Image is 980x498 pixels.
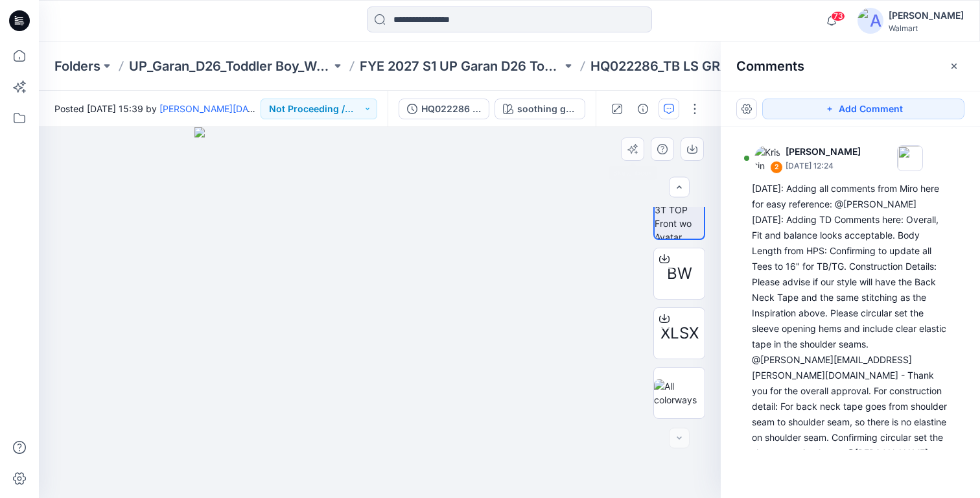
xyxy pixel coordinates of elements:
[752,181,949,477] div: [DATE]: Adding all comments from Miro here for easy reference: @[PERSON_NAME] [DATE]: Adding TD C...
[517,102,577,116] div: soothing grey
[889,23,964,33] div: Walmart
[421,102,481,116] div: HQ022286 TB _LS GRAPHIC TEE
[590,57,789,75] p: HQ022286_TB LS GRAPHIC TEE
[660,322,699,345] span: XLSX
[159,103,262,114] a: [PERSON_NAME][DATE]
[770,161,783,174] div: 2
[786,144,861,160] p: [PERSON_NAME]
[54,57,100,75] a: Folders
[889,8,964,23] div: [PERSON_NAME]
[194,127,565,498] img: eyJhbGciOiJIUzI1NiIsImtpZCI6IjAiLCJzbHQiOiJzZXMiLCJ0eXAiOiJKV1QifQ.eyJkYXRhIjp7InR5cGUiOiJzdG9yYW...
[655,189,704,239] img: WM TD 3T TOP Front wo Avatar
[667,262,692,285] span: BW
[857,8,883,34] img: avatar
[654,379,705,407] img: All colorways
[736,58,804,74] h2: Comments
[754,145,780,171] img: Kristin Veit
[495,99,585,119] button: soothing grey
[399,99,489,119] button: HQ022286 TB _LS GRAPHIC TEE
[54,102,261,115] span: Posted [DATE] 15:39 by
[129,57,331,75] a: UP_Garan_D26_Toddler Boy_Wonder_Nation
[762,99,964,119] button: Add Comment
[786,160,861,172] p: [DATE] 12:24
[360,57,562,75] a: FYE 2027 S1 UP Garan D26 Toddler Boy
[831,11,845,21] span: 73
[633,99,653,119] button: Details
